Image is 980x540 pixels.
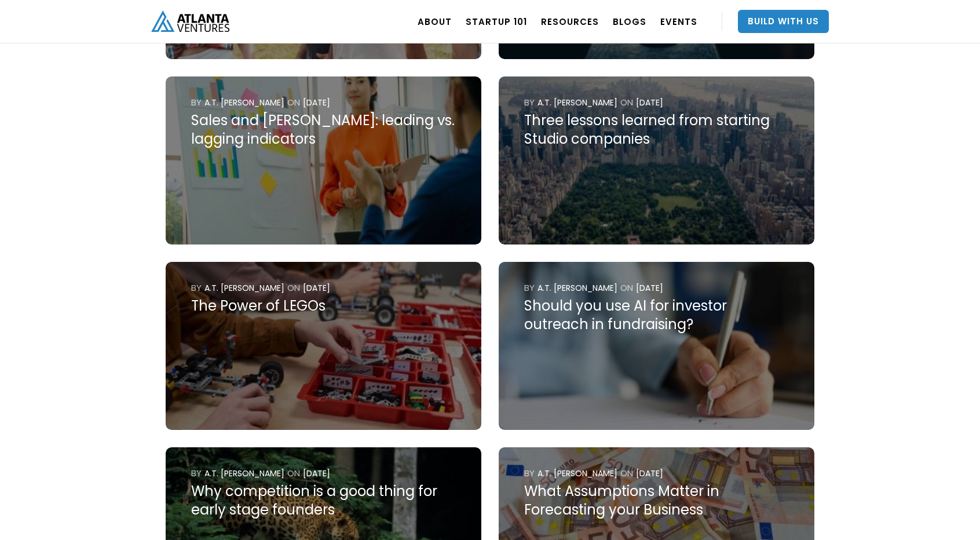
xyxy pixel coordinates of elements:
div: A.T. [PERSON_NAME] [204,468,284,479]
div: [DATE] [303,468,330,479]
div: [DATE] [636,468,663,479]
div: ON [287,468,300,479]
div: A.T. [PERSON_NAME] [204,282,284,294]
a: BLOGS [613,5,646,38]
div: ON [620,282,633,294]
div: A.T. [PERSON_NAME] [537,97,617,108]
div: by [524,468,535,479]
a: ABOUT [418,5,452,38]
div: The Power of LEGOs [191,297,456,315]
div: ON [620,97,633,108]
div: A.T. [PERSON_NAME] [204,97,284,108]
div: ON [620,468,633,479]
a: byA.T. [PERSON_NAME]ON[DATE]Sales and [PERSON_NAME]: leading vs. lagging indicators [166,76,481,245]
div: A.T. [PERSON_NAME] [537,282,617,294]
div: Sales and [PERSON_NAME]: leading vs. lagging indicators [191,111,456,148]
a: Startup 101 [466,5,527,38]
div: by [191,97,202,108]
div: Should you use AI for investor outreach in fundraising? [524,297,789,334]
div: Why competition is a good thing for early stage founders [191,482,456,519]
div: What Assumptions Matter in Forecasting your Business [524,482,789,519]
div: [DATE] [303,282,330,294]
div: by [524,97,535,108]
div: ON [287,97,300,108]
div: [DATE] [303,97,330,108]
div: [DATE] [636,97,663,108]
a: RESOURCES [541,5,599,38]
div: by [524,282,535,294]
div: by [191,282,202,294]
a: byA.T. [PERSON_NAME]ON[DATE]The Power of LEGOs [166,262,481,430]
a: EVENTS [660,5,697,38]
div: ON [287,282,300,294]
a: byA.T. [PERSON_NAME]ON[DATE]Three lessons learned from starting Studio companies [499,76,814,245]
div: [DATE] [636,282,663,294]
div: Three lessons learned from starting Studio companies [524,111,789,148]
div: A.T. [PERSON_NAME] [537,468,617,479]
a: Build With Us [738,10,829,33]
a: byA.T. [PERSON_NAME]ON[DATE]Should you use AI for investor outreach in fundraising? [499,262,814,430]
div: by [191,468,202,479]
